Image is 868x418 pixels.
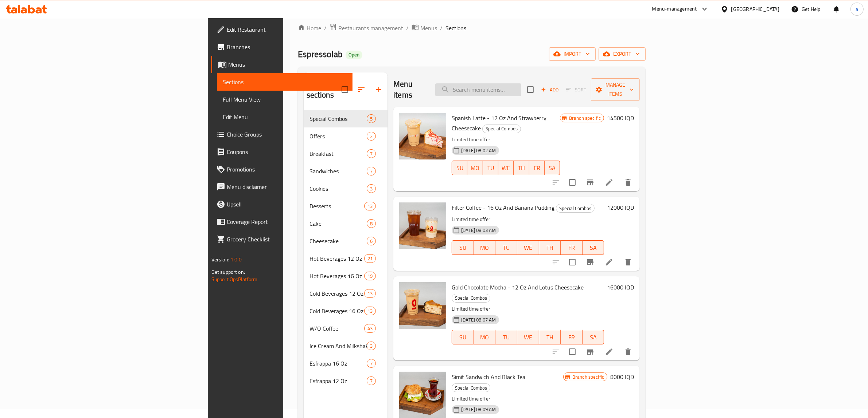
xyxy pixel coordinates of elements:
a: Menus [211,56,353,73]
span: import [555,50,590,59]
a: Coupons [211,143,353,161]
span: Restaurants management [338,24,403,32]
div: items [367,342,376,350]
span: 13 [365,308,375,315]
button: Branch-specific-item [581,253,599,271]
button: Branch-specific-item [581,174,599,191]
a: Choice Groups [211,126,353,143]
span: TH [542,242,558,253]
div: Cold Beverages 16 Oz13 [304,302,388,320]
button: TU [483,161,498,175]
span: Desserts [310,202,364,210]
span: Choice Groups [227,130,347,139]
li: / [440,24,443,32]
span: SU [455,163,464,173]
div: [GEOGRAPHIC_DATA] [731,5,779,13]
div: Sandwiches [310,167,367,176]
button: SA [583,330,604,344]
button: delete [619,174,637,191]
span: Special Combos [483,125,521,133]
button: WE [517,330,539,344]
div: Desserts13 [304,197,388,215]
p: Limited time offer [452,135,560,144]
span: Ice Cream And Milkshake [310,342,367,350]
span: 3 [367,343,375,350]
button: WE [517,240,539,255]
a: Branches [211,38,353,56]
div: Esfrappa 16 Oz7 [304,355,388,372]
div: Ice Cream And Milkshake3 [304,337,388,355]
div: Cake8 [304,215,388,232]
div: items [367,219,376,228]
span: export [604,50,640,59]
button: MO [467,161,483,175]
span: Esfrappa 12 Oz [310,376,367,385]
span: Edit Menu [223,113,347,121]
img: Gold Chocolate Mocha - 12 Oz And Lotus Cheesecake [399,282,446,329]
span: 1.0.0 [230,255,242,264]
span: 19 [365,273,375,280]
a: Menus [412,23,437,33]
span: 3 [367,185,375,192]
p: Limited time offer [452,394,563,403]
button: TH [539,330,561,344]
span: W/O Coffee [310,324,364,333]
div: items [367,167,376,176]
a: Upsell [211,196,353,213]
div: Special Combos [556,204,595,213]
h2: Menu items [393,79,427,100]
button: WE [498,161,514,175]
span: TU [498,332,514,343]
span: Menus [228,60,347,69]
div: items [364,202,376,210]
button: delete [619,343,637,360]
button: import [549,47,596,61]
div: items [364,289,376,298]
span: 7 [367,150,375,157]
nav: breadcrumb [298,23,646,33]
button: export [599,47,646,61]
span: Sort sections [353,81,370,98]
span: Cake [310,219,367,228]
button: SU [452,240,474,255]
div: Cheesecake6 [304,232,388,250]
input: search [435,83,521,96]
span: Gold Chocolate Mocha - 12 Oz And Lotus Cheesecake [452,282,584,293]
span: Special Combos [310,114,367,123]
span: 7 [367,168,375,175]
span: [DATE] 08:03 AM [458,227,499,234]
button: SU [452,161,467,175]
span: Manage items [597,80,634,99]
div: Special Combos [452,383,490,392]
a: Edit menu item [605,347,614,356]
span: Select all sections [337,82,353,97]
span: WE [520,332,536,343]
span: [DATE] 08:07 AM [458,316,499,323]
span: Cookies [310,184,367,193]
span: Menus [420,24,437,32]
span: [DATE] 08:09 AM [458,406,499,413]
div: items [367,114,376,123]
a: Grocery Checklist [211,230,353,248]
span: SA [585,332,602,343]
span: a [856,5,858,13]
span: Special Combos [556,204,594,213]
span: 8 [367,220,375,227]
div: items [367,359,376,368]
span: FR [564,332,580,343]
div: Menu-management [652,5,697,13]
span: Select to update [565,344,580,359]
span: MO [470,163,480,173]
span: 13 [365,290,375,297]
span: Simit Sandwich And Black Tea [452,371,525,382]
span: Branch specific [566,115,604,122]
li: / [406,24,409,32]
p: Limited time offer [452,215,604,224]
a: Promotions [211,161,353,178]
span: 7 [367,378,375,385]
